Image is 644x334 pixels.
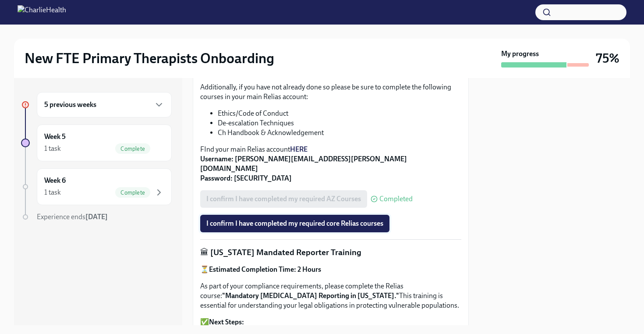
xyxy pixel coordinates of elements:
[218,109,461,118] li: Ethics/Code of Conduct
[21,124,172,161] a: Week 51 taskComplete
[501,49,539,59] strong: My progress
[200,317,461,327] p: ✅
[44,144,61,153] div: 1 task
[44,188,61,197] div: 1 task
[25,50,274,67] h2: New FTE Primary Therapists Onboarding
[200,82,461,102] p: Additionally, if you have not already done so please be sure to complete the following courses in...
[218,128,461,138] li: Ch Handbook & Acknowledgement
[200,155,407,182] strong: Username: [PERSON_NAME][EMAIL_ADDRESS][PERSON_NAME][DOMAIN_NAME] Password: [SECURITY_DATA]
[115,189,150,196] span: Complete
[37,92,172,117] div: 5 previous weeks
[44,132,66,142] h6: Week 5
[44,176,66,185] h6: Week 6
[200,247,461,258] p: 🏛 [US_STATE] Mandated Reporter Training
[115,146,150,152] span: Complete
[44,100,96,110] h6: 5 previous weeks
[18,5,66,19] img: CharlieHealth
[218,118,461,128] li: De-escalation Techniques
[222,291,399,300] strong: "Mandatory [MEDICAL_DATA] Reporting in [US_STATE]."
[85,213,108,221] strong: [DATE]
[200,215,389,232] button: I confirm I have completed my required core Relias courses
[21,168,172,205] a: Week 61 taskComplete
[290,145,308,153] a: HERE
[200,265,461,274] p: ⏳
[209,265,321,274] strong: Estimated Completion Time: 2 Hours
[200,145,461,183] p: FInd your main Relias account
[596,50,619,66] h3: 75%
[206,219,383,228] span: I confirm I have completed my required core Relias courses
[379,195,413,203] span: Completed
[200,281,461,310] p: As part of your compliance requirements, please complete the Relias course: This training is esse...
[209,318,244,326] strong: Next Steps:
[37,213,108,221] span: Experience ends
